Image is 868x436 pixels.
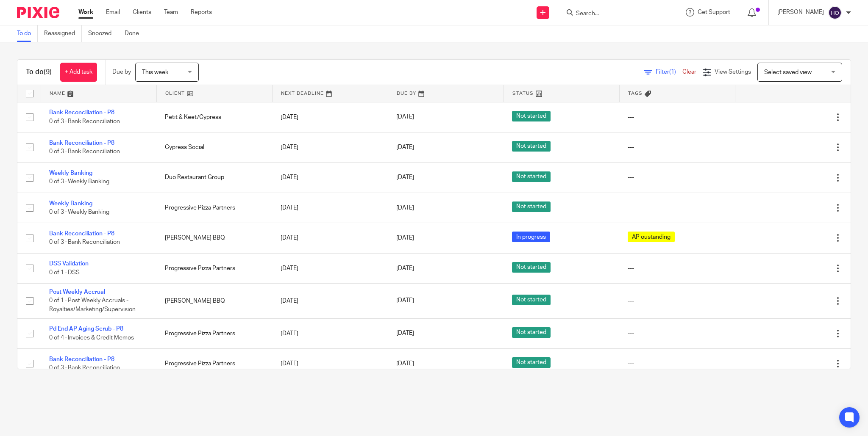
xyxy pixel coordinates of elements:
[49,140,114,146] a: Bank Reconciliation - P8
[44,69,52,75] span: (9)
[272,284,388,318] td: [DATE]
[156,163,272,193] td: Duo Restaurant Group
[272,318,388,348] td: [DATE]
[88,25,118,42] a: Snoozed
[272,223,388,253] td: [DATE]
[628,173,726,182] div: ---
[49,149,120,155] span: 0 of 3 · Bank Reconciliation
[512,111,551,121] span: Not started
[698,9,730,15] span: Get Support
[512,295,551,305] span: Not started
[396,174,414,180] span: [DATE]
[49,170,92,176] a: Weekly Banking
[512,141,551,152] span: Not started
[272,132,388,162] td: [DATE]
[156,132,272,162] td: Cypress Social
[828,6,842,19] img: svg%3E
[512,201,551,212] span: Not started
[26,68,52,77] h1: To do
[396,205,414,211] span: [DATE]
[715,69,751,75] span: View Settings
[272,102,388,132] td: [DATE]
[396,235,414,241] span: [DATE]
[106,8,120,17] a: Email
[272,163,388,193] td: [DATE]
[628,232,675,242] span: AP oustanding
[272,253,388,283] td: [DATE]
[156,284,272,318] td: [PERSON_NAME] BBQ
[133,8,151,17] a: Clients
[156,102,272,132] td: Petit & Keet/Cypress
[396,298,414,304] span: [DATE]
[49,270,80,276] span: 0 of 1 · DSS
[156,348,272,378] td: Progressive Pizza Partners
[628,297,726,305] div: ---
[512,171,551,182] span: Not started
[628,113,726,121] div: ---
[191,8,212,17] a: Reports
[49,335,134,341] span: 0 of 4 · Invoices & Credit Memos
[49,209,109,215] span: 0 of 3 · Weekly Banking
[272,348,388,378] td: [DATE]
[396,114,414,120] span: [DATE]
[112,68,131,76] p: Due by
[512,232,550,242] span: In progress
[156,223,272,253] td: [PERSON_NAME] BBQ
[164,8,178,17] a: Team
[142,69,168,75] span: This week
[512,262,551,273] span: Not started
[628,329,726,338] div: ---
[396,331,414,337] span: [DATE]
[60,63,97,82] a: + Add task
[628,143,726,152] div: ---
[78,8,93,17] a: Work
[777,8,824,17] p: [PERSON_NAME]
[49,356,114,362] a: Bank Reconciliation - P8
[682,69,696,75] a: Clear
[396,361,414,367] span: [DATE]
[49,326,123,332] a: Pd End AP Aging Scrub - P8
[17,25,38,42] a: To do
[49,179,109,185] span: 0 of 3 · Weekly Banking
[512,327,551,338] span: Not started
[669,69,676,75] span: (1)
[628,204,726,212] div: ---
[656,69,682,75] span: Filter
[396,265,414,271] span: [DATE]
[49,119,120,124] span: 0 of 3 · Bank Reconciliation
[272,193,388,223] td: [DATE]
[49,201,92,207] a: Weekly Banking
[49,365,120,371] span: 0 of 3 · Bank Reconciliation
[44,25,82,42] a: Reassigned
[156,193,272,223] td: Progressive Pizza Partners
[125,25,145,42] a: Done
[156,318,272,348] td: Progressive Pizza Partners
[17,7,59,18] img: Pixie
[49,289,105,295] a: Post Weekly Accrual
[396,144,414,150] span: [DATE]
[49,261,89,267] a: DSS Validation
[49,231,114,237] a: Bank Reconciliation - P8
[628,264,726,273] div: ---
[575,10,651,18] input: Search
[49,110,114,116] a: Bank Reconciliation - P8
[512,357,551,368] span: Not started
[628,91,643,96] span: Tags
[49,240,120,246] span: 0 of 3 · Bank Reconciliation
[764,69,812,75] span: Select saved view
[156,253,272,283] td: Progressive Pizza Partners
[49,298,136,313] span: 0 of 1 · Post Weekly Accruals - Royalties/Marketing/Supervision
[628,359,726,368] div: ---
